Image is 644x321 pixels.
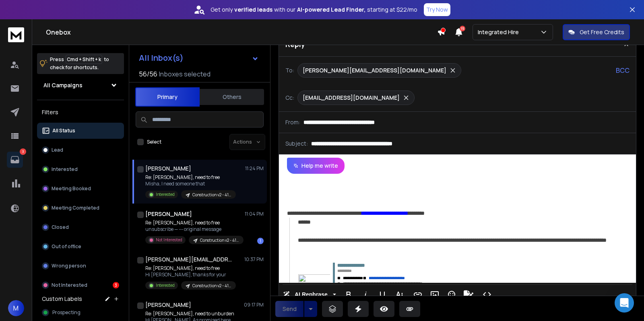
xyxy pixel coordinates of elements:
[135,87,200,107] button: Primary
[52,243,81,250] p: Out of office
[145,255,234,263] h1: [PERSON_NAME][EMAIL_ADDRESS][DOMAIN_NAME]
[37,77,124,93] button: All Campaigns
[426,6,448,14] p: Try Now
[281,286,338,302] button: AI Rephrase
[285,140,308,148] p: Subject:
[8,300,24,316] button: M
[37,142,124,158] button: Lead
[192,192,231,198] p: Construction v2 - 41k Leads
[293,291,329,298] span: AI Rephrase
[145,265,236,272] p: Re: [PERSON_NAME], need to free
[52,147,63,153] p: Lead
[375,286,390,302] button: Underline (⌘U)
[200,237,239,243] p: Construction v2 - 41k Leads
[563,24,630,40] button: Get Free Credits
[287,158,345,174] button: Help me write
[145,311,236,317] p: Re: [PERSON_NAME], need to unburden
[341,286,356,302] button: Bold (⌘B)
[52,309,80,316] span: Prospecting
[37,258,124,274] button: Wrong person
[297,6,365,14] strong: AI-powered Lead Finder,
[200,88,264,106] button: Others
[392,286,407,302] button: More Text
[37,181,124,197] button: Meeting Booked
[42,295,82,303] h3: Custom Labels
[156,282,175,288] p: Interested
[145,165,191,173] h1: [PERSON_NAME]
[37,123,124,139] button: All Status
[580,28,624,36] p: Get Free Credits
[145,210,192,218] h1: [PERSON_NAME]
[478,28,522,36] p: Integrated Hire
[460,26,465,31] span: 15
[145,181,236,187] p: Misha, I need someone that
[424,3,450,16] button: Try Now
[479,286,495,302] button: Code View
[145,220,242,226] p: Re: [PERSON_NAME], need to free
[139,54,184,62] h1: All Inbox(s)
[8,27,24,42] img: logo
[52,166,78,173] p: Interested
[37,161,124,177] button: Interested
[52,224,69,230] p: Closed
[7,152,23,168] a: 3
[145,272,236,278] p: Hi [PERSON_NAME], thanks for your
[20,148,26,155] p: 3
[52,263,86,269] p: Wrong person
[285,66,294,74] p: To:
[37,107,124,118] h3: Filters
[37,277,124,293] button: Not Interested3
[113,282,119,288] div: 3
[257,238,264,244] div: 1
[461,286,476,302] button: Signature
[43,81,83,89] h1: All Campaigns
[444,286,459,302] button: Emoticons
[245,211,264,217] p: 11:04 PM
[244,302,264,308] p: 09:17 PM
[410,286,425,302] button: Insert Link (⌘K)
[192,283,231,289] p: Construction v2 - 41k Leads
[147,139,161,145] label: Select
[37,239,124,255] button: Out of office
[37,219,124,235] button: Closed
[46,27,437,37] h1: Onebox
[159,69,211,79] h3: Inboxes selected
[427,286,442,302] button: Insert Image (⌘P)
[145,174,236,181] p: Re: [PERSON_NAME], need to free
[52,185,91,192] p: Meeting Booked
[37,200,124,216] button: Meeting Completed
[303,94,400,102] p: [EMAIL_ADDRESS][DOMAIN_NAME]
[52,282,87,288] p: Not Interested
[285,118,300,126] p: From:
[52,205,99,211] p: Meeting Completed
[303,66,446,74] p: [PERSON_NAME][EMAIL_ADDRESS][DOMAIN_NAME]
[616,66,630,75] p: BCC
[156,237,182,243] p: Not Interested
[145,301,191,309] h1: [PERSON_NAME]
[234,6,272,14] strong: verified leads
[37,305,124,321] button: Prospecting
[52,128,75,134] p: All Status
[139,69,157,79] span: 56 / 56
[285,94,294,102] p: Cc:
[211,6,417,14] p: Get only with our starting at $22/mo
[145,226,242,233] p: unsubscribe — --- original message
[66,55,102,64] span: Cmd + Shift + k
[244,256,264,263] p: 10:37 PM
[615,293,634,313] div: Open Intercom Messenger
[50,56,109,72] p: Press to check for shortcuts.
[156,191,175,198] p: Interested
[245,165,264,172] p: 11:24 PM
[358,286,373,302] button: Italic (⌘I)
[132,50,265,66] button: All Inbox(s)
